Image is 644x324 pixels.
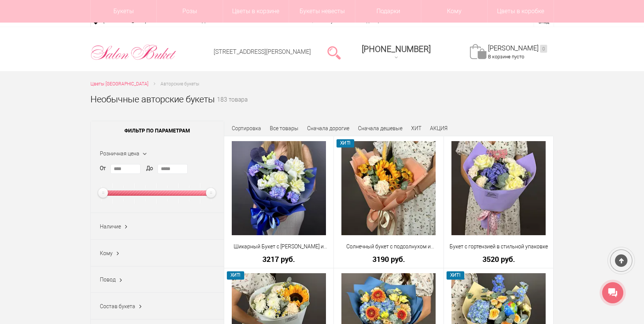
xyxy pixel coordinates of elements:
[229,243,329,251] a: Шикарный Букет с [PERSON_NAME] и [PERSON_NAME]
[90,93,215,106] h1: Необычные авторские букеты
[449,255,549,263] a: 3520 руб.
[339,255,439,263] a: 3190 руб.
[232,125,261,131] span: Сортировка
[100,250,113,256] span: Кому
[488,44,547,53] a: [PERSON_NAME]
[90,81,148,87] span: Цветы [GEOGRAPHIC_DATA]
[229,255,329,263] a: 3217 руб.
[100,164,106,172] label: От
[100,151,139,157] span: Розничная цена
[100,224,121,230] span: Наличие
[488,54,524,59] span: В корзине пусто
[227,271,245,279] span: ХИТ!
[100,277,116,283] span: Повод
[357,42,435,63] a: [PHONE_NUMBER]
[337,139,354,147] span: ХИТ!
[146,164,153,172] label: До
[540,45,547,53] ins: 0
[447,271,464,279] span: ХИТ!
[339,243,439,251] a: Солнечный букет с подсолнухом и диантусами
[451,141,546,235] img: Букет с гортензией в стильной упаковке
[411,125,421,131] a: ХИТ
[100,303,135,309] span: Состав букета
[449,243,549,251] a: Букет с гортензией в стильной упаковке
[90,43,177,62] img: Цветы Нижний Новгород
[91,121,224,140] span: Фильтр по параметрам
[161,81,199,87] span: Авторские букеты
[341,141,436,235] img: Солнечный букет с подсолнухом и диантусами
[358,125,402,131] a: Сначала дешевые
[217,97,248,115] small: 183 товара
[270,125,298,131] a: Все товары
[90,80,148,88] a: Цветы [GEOGRAPHIC_DATA]
[232,141,326,235] img: Шикарный Букет с Розами и Синими Диантусами
[307,125,349,131] a: Сначала дорогие
[430,125,448,131] a: АКЦИЯ
[362,44,431,54] span: [PHONE_NUMBER]
[214,48,311,55] a: [STREET_ADDRESS][PERSON_NAME]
